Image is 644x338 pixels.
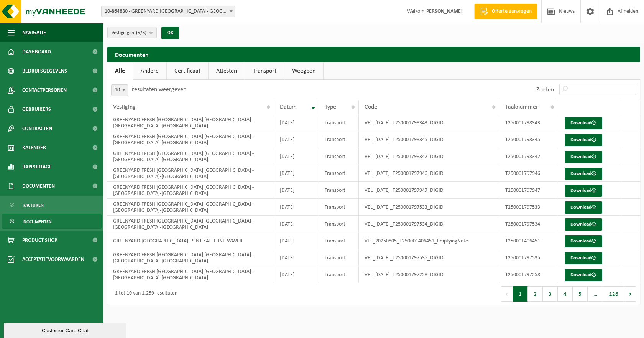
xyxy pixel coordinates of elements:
a: Download [565,185,602,197]
span: Offerte aanvragen [490,8,534,15]
td: VEL_[DATE]_T250001797533_DIGID [359,199,499,216]
td: T250001798342 [499,148,558,165]
td: Transport [319,199,359,216]
td: GREENYARD FRESH [GEOGRAPHIC_DATA] [GEOGRAPHIC_DATA] - [GEOGRAPHIC_DATA]-[GEOGRAPHIC_DATA] [107,148,274,165]
td: Transport [319,131,359,148]
a: Download [565,235,602,247]
a: Certificaat [167,62,208,80]
td: VEL_[DATE]_T250001797946_DIGID [359,165,499,182]
td: Transport [319,266,359,283]
span: Acceptatievoorwaarden [22,250,84,269]
td: VEL_[DATE]_T250001797258_DIGID [359,266,499,283]
count: (5/5) [136,30,146,35]
td: GREENYARD FRESH [GEOGRAPHIC_DATA] [GEOGRAPHIC_DATA] - [GEOGRAPHIC_DATA]-[GEOGRAPHIC_DATA] [107,266,274,283]
td: T250001797533 [499,199,558,216]
td: [DATE] [274,114,319,131]
td: [DATE] [274,216,319,232]
span: Documenten [23,214,52,229]
span: Bedrijfsgegevens [22,61,67,81]
a: Documenten [2,214,102,229]
span: Gebruikers [22,100,51,119]
span: Vestiging [113,104,136,110]
a: Download [565,252,602,264]
span: Kalender [22,138,46,157]
td: [DATE] [274,182,319,199]
td: T250001798343 [499,114,558,131]
a: Download [565,117,602,129]
td: VEL_[DATE]_T250001797947_DIGID [359,182,499,199]
span: Dashboard [22,42,51,61]
td: VEL_20250805_T250001406451_EmptyingNote [359,232,499,249]
td: Transport [319,114,359,131]
td: GREENYARD FRESH [GEOGRAPHIC_DATA] [GEOGRAPHIC_DATA] - [GEOGRAPHIC_DATA]-[GEOGRAPHIC_DATA] [107,199,274,216]
button: 2 [528,286,543,302]
td: GREENYARD FRESH [GEOGRAPHIC_DATA] [GEOGRAPHIC_DATA] - [GEOGRAPHIC_DATA]-[GEOGRAPHIC_DATA] [107,114,274,131]
button: 5 [573,286,588,302]
a: Download [565,134,602,146]
td: [DATE] [274,232,319,249]
button: Previous [501,286,513,302]
span: 10 [112,85,128,96]
button: Vestigingen(5/5) [107,27,157,38]
strong: [PERSON_NAME] [424,8,463,14]
td: [DATE] [274,165,319,182]
a: Download [565,269,602,281]
td: GREENYARD FRESH [GEOGRAPHIC_DATA] [GEOGRAPHIC_DATA] - [GEOGRAPHIC_DATA]-[GEOGRAPHIC_DATA] [107,131,274,148]
td: Transport [319,148,359,165]
button: 3 [543,286,558,302]
a: Attesten [209,62,245,80]
td: T250001797258 [499,266,558,283]
td: Transport [319,182,359,199]
td: Transport [319,165,359,182]
td: Transport [319,249,359,266]
td: T250001797947 [499,182,558,199]
span: Contracten [22,119,52,138]
td: T250001797946 [499,165,558,182]
div: 1 tot 10 van 1,259 resultaten [111,287,177,301]
td: [DATE] [274,249,319,266]
span: Contactpersonen [22,81,67,100]
span: 10 [111,84,128,96]
td: VEL_[DATE]_T250001798342_DIGID [359,148,499,165]
td: GREENYARD FRESH [GEOGRAPHIC_DATA] [GEOGRAPHIC_DATA] - [GEOGRAPHIC_DATA]-[GEOGRAPHIC_DATA] [107,165,274,182]
a: Download [565,151,602,163]
span: Facturen [23,198,44,213]
label: resultaten weergeven [132,86,186,92]
td: [DATE] [274,266,319,283]
td: T250001406451 [499,232,558,249]
td: T250001797534 [499,216,558,232]
button: 1 [513,286,528,302]
a: Facturen [2,198,102,212]
td: GREENYARD FRESH [GEOGRAPHIC_DATA] [GEOGRAPHIC_DATA] - [GEOGRAPHIC_DATA]-[GEOGRAPHIC_DATA] [107,182,274,199]
a: Offerte aanvragen [474,4,537,19]
a: Alle [107,62,133,80]
span: Taaknummer [505,104,538,110]
td: VEL_[DATE]_T250001797535_DIGID [359,249,499,266]
span: Product Shop [22,231,57,250]
span: Datum [280,104,297,110]
a: Transport [245,62,284,80]
iframe: chat widget [4,321,128,338]
a: Download [565,168,602,180]
span: 10-864880 - GREENYARD SINT-KATELIJNE-WAVER [101,6,235,17]
span: Vestigingen [112,27,146,39]
td: Transport [319,232,359,249]
td: GREENYARD [GEOGRAPHIC_DATA] - SINT-KATELIJNE-WAVER [107,232,274,249]
td: T250001798345 [499,131,558,148]
button: OK [161,27,179,39]
span: Documenten [22,176,55,196]
span: Navigatie [22,23,46,42]
td: GREENYARD FRESH [GEOGRAPHIC_DATA] [GEOGRAPHIC_DATA] - [GEOGRAPHIC_DATA]-[GEOGRAPHIC_DATA] [107,249,274,266]
td: VEL_[DATE]_T250001798343_DIGID [359,114,499,131]
a: Download [565,201,602,214]
label: Zoeken: [536,87,555,93]
span: Rapportage [22,157,52,176]
a: Weegbon [284,62,323,80]
h2: Documenten [107,47,640,62]
span: Type [325,104,336,110]
button: 4 [558,286,573,302]
td: [DATE] [274,131,319,148]
span: 10-864880 - GREENYARD SINT-KATELIJNE-WAVER [102,6,235,17]
td: VEL_[DATE]_T250001797534_DIGID [359,216,499,232]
